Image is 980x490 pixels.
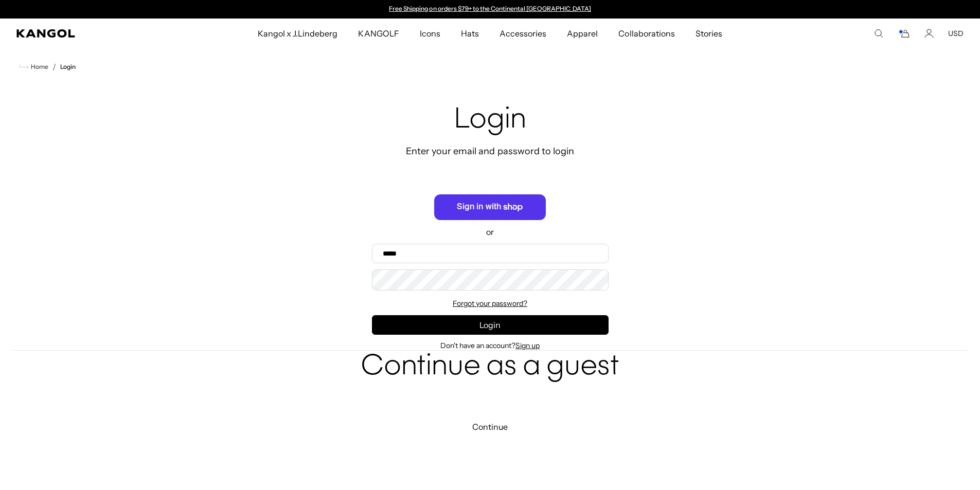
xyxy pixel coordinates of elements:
summary: Search here [874,29,883,38]
a: Accessories [489,19,557,48]
button: Login [372,315,609,335]
span: Home [29,63,48,70]
div: Enter your email and password to login [372,145,609,157]
button: USD [948,29,964,38]
a: Apparel [557,19,608,48]
a: Kangol x J.Lindeberg [247,19,348,48]
span: KANGOLF [358,19,399,48]
span: Collaborations [618,19,674,48]
a: Stories [685,19,733,48]
a: Forgot your password? [453,299,527,308]
li: / [48,61,56,73]
a: Kangol [16,29,170,38]
a: Sign up [515,341,540,350]
span: Stories [696,19,722,48]
a: Account [924,29,934,38]
a: Home [20,62,48,71]
span: Icons [420,19,440,48]
span: Accessories [500,19,546,48]
h1: Login [372,104,609,137]
div: Don't have an account? [372,341,609,350]
a: Login [60,63,76,70]
slideshow-component: Announcement bar [384,5,596,13]
a: Collaborations [608,19,685,48]
a: Free Shipping on orders $79+ to the Continental [GEOGRAPHIC_DATA] [389,5,591,12]
div: Announcement [384,5,596,13]
button: Continue [12,421,968,433]
a: Icons [409,19,451,48]
span: Hats [461,19,479,48]
h2: Continue as a guest [12,351,968,384]
a: KANGOLF [348,19,409,48]
span: Kangol x J.Lindeberg [258,19,338,48]
a: Hats [451,19,489,48]
span: Apparel [567,19,598,48]
p: or [372,226,609,238]
button: Cart [898,29,910,38]
div: 1 of 2 [384,5,596,13]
